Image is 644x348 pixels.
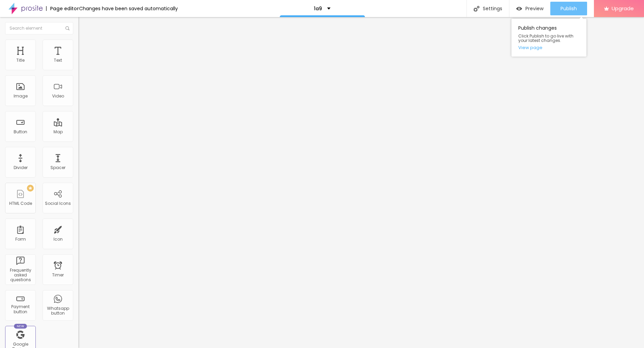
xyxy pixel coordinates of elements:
div: Page editor [46,6,79,11]
span: Upgrade [612,5,634,11]
div: Text [54,58,62,63]
div: Title [16,58,25,63]
span: Preview [525,6,543,11]
div: Icon [53,237,63,242]
div: Frequently asked questions [7,268,34,283]
button: Preview [509,2,550,15]
img: Icone [474,6,479,12]
span: Click Publish to go live with your latest changes. [518,34,580,43]
img: Icone [65,26,70,30]
img: view-1.svg [516,6,522,12]
div: Spacer [50,165,65,170]
div: Timer [52,273,64,277]
div: New [14,324,27,329]
div: Map [53,130,63,134]
input: Search element [5,22,73,34]
div: Button [14,130,27,134]
span: Publish [561,6,577,11]
div: Video [52,94,64,99]
div: Publish changes [511,19,586,57]
div: Payment button [7,304,34,314]
div: Changes have been saved automatically [79,6,178,11]
div: Social Icons [45,201,71,206]
div: Image [14,94,28,99]
div: Form [15,237,26,242]
button: Publish [550,2,587,15]
div: HTML Code [9,201,32,206]
div: Divider [14,165,28,170]
p: 1a9 [314,6,322,11]
a: View page [518,45,580,50]
div: Whatsapp button [44,306,71,316]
